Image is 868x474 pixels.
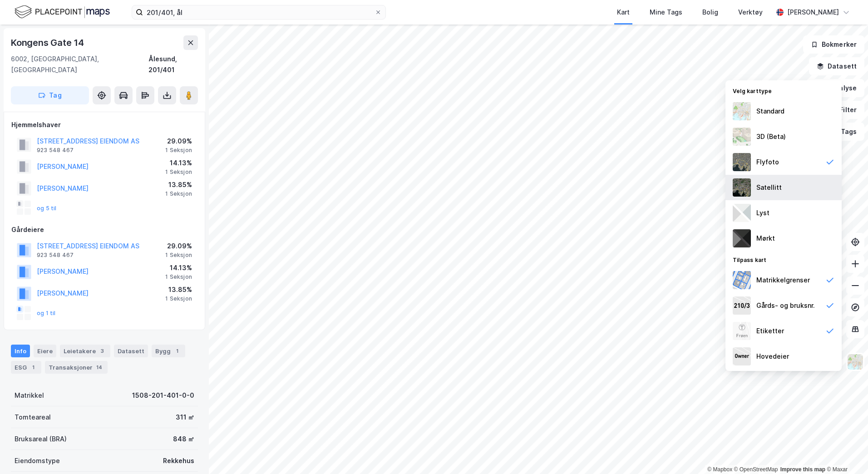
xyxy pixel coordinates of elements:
div: Rekkehus [163,455,194,466]
div: 1 Seksjon [165,295,192,302]
div: 14.13% [165,158,192,168]
div: 13.85% [165,284,192,295]
div: Gårdeiere [11,224,197,235]
img: Z [733,322,751,340]
div: 923 548 467 [37,147,74,154]
div: ESG [11,361,41,374]
button: Tag [11,86,89,104]
img: cadastreBorders.cfe08de4b5ddd52a10de.jpeg [733,271,751,289]
div: Ålesund, 201/401 [148,54,198,75]
div: Kontrollprogram for chat [823,430,868,474]
a: Improve this map [780,466,825,473]
div: Mørkt [756,233,775,244]
div: Hovedeier [756,351,789,362]
button: Tags [822,123,864,141]
button: Analyse [812,79,864,97]
div: Etiketter [756,326,784,336]
img: cadastreKeys.547ab17ec502f5a4ef2b.jpeg [733,296,751,315]
div: 1508-201-401-0-0 [132,390,194,401]
div: Datasett [114,345,148,357]
div: Velg karttype [725,82,842,99]
img: Z [847,353,864,370]
div: 923 548 467 [37,252,74,259]
div: Transaksjoner [45,361,108,374]
div: Bygg [152,345,185,357]
div: Matrikkel [15,390,44,401]
div: 14 [94,363,104,372]
div: 14.13% [165,262,192,273]
div: 6002, [GEOGRAPHIC_DATA], [GEOGRAPHIC_DATA] [11,54,148,75]
iframe: Chat Widget [823,430,868,474]
a: Mapbox [707,466,732,473]
div: 13.85% [165,179,192,190]
div: Lyst [756,207,769,218]
div: 1 Seksjon [165,190,192,197]
div: Satellitt [756,182,782,193]
div: Mine Tags [650,7,682,18]
div: Bolig [702,7,718,18]
div: Bruksareal (BRA) [15,434,67,444]
div: Matrikkelgrenser [756,275,810,286]
div: 311 ㎡ [176,412,194,423]
img: nCdM7BzjoCAAAAAElFTkSuQmCC [733,229,751,247]
div: Kongens Gate 14 [11,35,86,50]
div: 1 Seksjon [165,168,192,176]
button: Datasett [809,57,864,75]
button: Filter [821,101,864,119]
div: 1 Seksjon [165,147,192,154]
a: OpenStreetMap [734,466,778,473]
div: Tomteareal [15,412,51,423]
div: 1 Seksjon [165,252,192,259]
input: Søk på adresse, matrikkel, gårdeiere, leietakere eller personer [143,5,375,19]
img: Z [733,102,751,120]
img: Z [733,153,751,171]
div: Hjemmelshaver [11,119,197,130]
div: Tilpass kart [725,251,842,267]
img: luj3wr1y2y3+OchiMxRmMxRlscgabnMEmZ7DJGWxyBpucwSZnsMkZbHIGm5zBJmewyRlscgabnMEmZ7DJGWxyBpucwSZnsMkZ... [733,204,751,222]
div: Standard [756,106,784,117]
div: 3 [98,346,107,355]
div: 848 ㎡ [173,434,194,444]
div: 29.09% [165,241,192,252]
div: Leietakere [60,345,110,357]
div: Gårds- og bruksnr. [756,300,815,311]
div: 1 [173,346,182,355]
div: [PERSON_NAME] [787,7,839,18]
img: majorOwner.b5e170eddb5c04bfeeff.jpeg [733,347,751,365]
img: Z [733,128,751,146]
button: Bokmerker [803,35,864,54]
img: logo.f888ab2527a4732fd821a326f86c7f29.svg [15,4,110,20]
div: Verktøy [738,7,763,18]
div: 1 Seksjon [165,273,192,281]
div: 3D (Beta) [756,131,786,142]
div: Flyfoto [756,157,779,168]
div: Info [11,345,30,357]
div: Eiendomstype [15,455,60,466]
img: 9k= [733,178,751,197]
div: Eiere [34,345,56,357]
div: 29.09% [165,136,192,147]
div: Kart [617,7,630,18]
div: 1 [29,363,38,372]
